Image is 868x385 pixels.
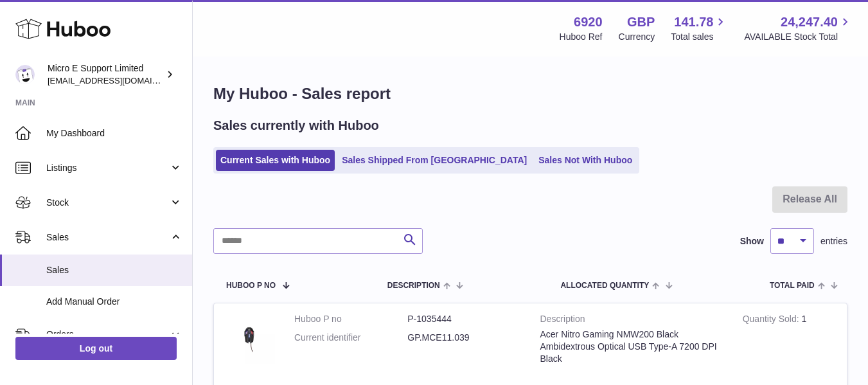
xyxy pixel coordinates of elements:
[540,313,723,328] strong: Description
[671,31,728,43] span: Total sales
[46,264,182,276] span: Sales
[387,282,440,290] span: Description
[48,75,189,85] span: [EMAIL_ADDRESS][DOMAIN_NAME]
[213,117,379,134] h2: Sales currently with Huboo
[627,13,655,31] strong: GBP
[46,328,169,341] span: Orders
[781,13,838,31] span: 24,247.40
[213,84,847,104] h1: My Huboo - Sales report
[48,62,163,87] div: Micro E Support Limited
[740,235,764,247] label: Show
[407,313,520,325] dd: P-1035444
[294,332,407,344] dt: Current identifier
[46,197,169,209] span: Stock
[671,13,728,43] a: 141.78 Total sales
[744,31,853,43] span: AVAILABLE Stock Total
[770,282,815,290] span: Total paid
[674,13,713,31] span: 141.78
[46,127,182,139] span: My Dashboard
[15,337,177,360] a: Log out
[46,296,182,308] span: Add Manual Order
[619,31,655,43] div: Currency
[534,150,637,171] a: Sales Not With Huboo
[733,303,847,377] td: 1
[216,150,335,171] a: Current Sales with Huboo
[560,31,603,43] div: Huboo Ref
[743,314,802,327] strong: Quantity Sold
[407,332,520,344] dd: GP.MCE11.039
[294,313,407,325] dt: Huboo P no
[46,162,169,174] span: Listings
[574,13,603,31] strong: 6920
[226,282,276,290] span: Huboo P no
[744,13,853,43] a: 24,247.40 AVAILABLE Stock Total
[337,150,531,171] a: Sales Shipped From [GEOGRAPHIC_DATA]
[540,328,723,365] div: Acer Nitro Gaming NMW200 Black Ambidextrous Optical USB Type-A 7200 DPI Black
[46,231,169,244] span: Sales
[560,282,649,290] span: ALLOCATED Quantity
[820,235,847,247] span: entries
[224,313,275,364] img: $_57.JPG
[15,65,35,84] img: contact@micropcsupport.com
